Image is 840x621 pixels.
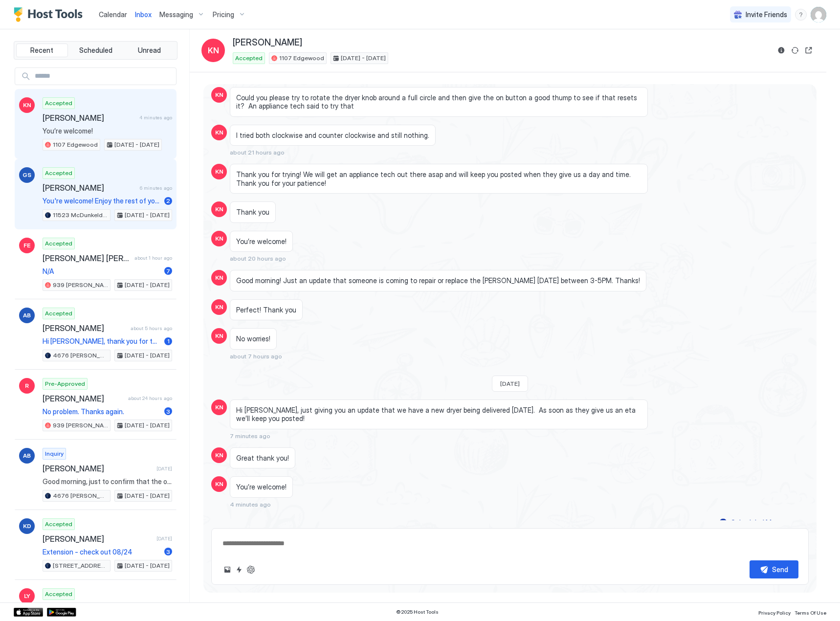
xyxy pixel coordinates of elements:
span: Thank you for trying! We will get an appliance tech out there asap and will keep you posted when ... [236,170,641,187]
span: GS [22,171,31,179]
span: Invite Friends [746,10,787,19]
span: Accepted [45,99,72,108]
span: [PERSON_NAME] [43,183,136,193]
button: ChatGPT Auto Reply [245,564,257,576]
span: Extension - check out 08/24 [43,548,160,556]
span: Pre-Approved [45,379,85,388]
a: Terms Of Use [795,607,826,617]
span: KN [215,90,223,99]
button: Recent [16,44,68,57]
button: Open reservation [803,44,815,56]
div: User profile [811,7,826,22]
span: No worries! [236,334,270,343]
span: KN [215,332,223,340]
span: 939 [PERSON_NAME] [53,421,108,430]
span: [PERSON_NAME] [233,37,302,48]
span: 6 minutes ago [140,185,172,191]
span: [DATE] - [DATE] [125,281,170,289]
span: 4676 [PERSON_NAME] [53,491,108,500]
span: Recent [30,46,53,55]
span: [DATE] - [DATE] [125,561,170,570]
span: KN [215,128,223,137]
span: [DATE] - [DATE] [114,140,159,149]
a: App Store [14,608,43,617]
a: Privacy Policy [758,607,791,617]
a: Calendar [99,9,127,20]
span: [DATE] [500,380,520,387]
span: Accepted [235,54,263,63]
span: Accepted [45,590,72,599]
span: I tried both clockwise and counter clockwise and still nothing. [236,131,429,140]
span: 3 [166,548,170,555]
span: R [25,381,29,390]
button: Upload image [221,564,233,576]
span: Perfect! Thank you [236,306,296,314]
span: [PERSON_NAME] [43,534,153,544]
span: 1 [167,337,170,345]
span: [DATE] - [DATE] [341,54,386,63]
span: Accepted [45,169,72,177]
span: Great thank you! [236,454,289,463]
span: You’re welcome! [43,127,172,135]
a: Host Tools Logo [14,7,87,22]
a: Inbox [135,9,152,20]
button: Send [750,560,798,578]
span: [PERSON_NAME] [43,394,124,403]
span: KN [215,480,223,488]
span: about 7 hours ago [230,353,282,360]
span: 2 [166,197,170,204]
button: Reservation information [775,44,787,56]
span: Inbox [135,10,152,19]
span: KN [215,403,223,412]
span: FE [23,241,30,250]
button: Scheduled [70,44,122,57]
span: Unread [138,46,161,55]
span: No problem. Thanks again. [43,407,160,416]
button: Unread [123,44,175,57]
span: 1107 Edgewood [53,140,98,149]
span: KN [215,303,223,311]
div: Scheduled Messages [731,517,797,528]
span: [DATE] - [DATE] [125,211,170,220]
span: Terms Of Use [795,610,826,616]
span: KD [23,522,31,531]
span: 4 minutes ago [230,501,271,508]
span: Inquiry [45,449,64,458]
span: 7 [166,267,170,275]
div: menu [795,9,807,21]
span: KN [215,167,223,176]
span: 7 minutes ago [230,432,270,440]
span: 3 [166,408,170,415]
span: KN [215,451,223,460]
span: KN [215,205,223,214]
span: 4676 [PERSON_NAME] [53,351,108,360]
span: [DATE] - [DATE] [125,491,170,500]
span: [DATE] [156,535,172,542]
iframe: Intercom live chat [10,588,33,611]
span: [PERSON_NAME] [43,323,127,333]
span: You’re welcome! [236,237,287,246]
span: Accepted [45,309,72,318]
span: KN [208,44,219,56]
span: KN [215,234,223,243]
span: 11523 McDunkeld Dr [53,211,108,220]
span: Pricing [213,10,234,19]
span: about 5 hours ago [131,325,172,332]
span: [DATE] [156,466,172,472]
span: [PERSON_NAME] [43,113,135,123]
span: You’re welcome! [236,483,287,491]
span: Good morning, just to confirm that the owner hired to pickup the trash to the road. No need to be... [43,477,172,486]
span: Good morning! Just an update that someone is coming to repair or replace the [PERSON_NAME] [DATE]... [236,276,640,285]
span: Scheduled [79,46,112,55]
input: Input Field [31,68,176,85]
div: tab-group [14,41,177,60]
span: [PERSON_NAME] [43,464,153,473]
a: Google Play Store [47,608,76,617]
div: Send [772,564,788,575]
span: about 20 hours ago [230,255,286,262]
span: 4 minutes ago [139,114,172,121]
span: [STREET_ADDRESS] [PERSON_NAME] · 2 Bedroom [GEOGRAPHIC_DATA][PERSON_NAME] [53,561,108,570]
span: Privacy Policy [758,610,791,616]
